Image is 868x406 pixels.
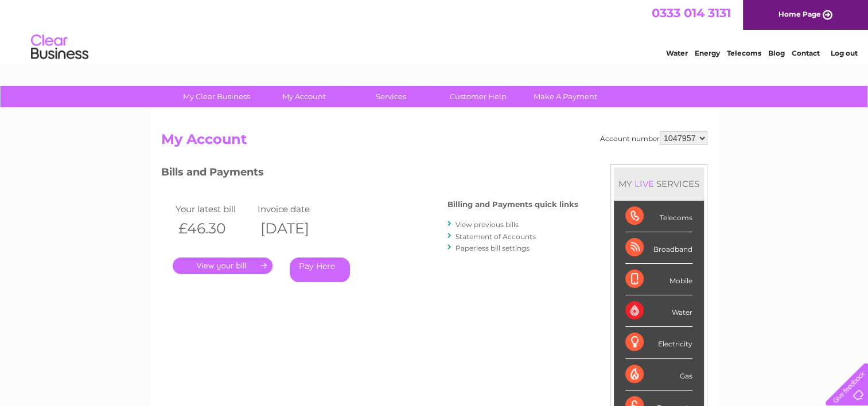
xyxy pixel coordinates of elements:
[173,257,273,274] a: .
[695,49,720,57] a: Energy
[256,86,351,107] a: My Account
[447,200,578,209] h4: Billing and Payments quick links
[344,86,438,107] a: Services
[169,86,264,107] a: My Clear Business
[614,167,704,200] div: MY SERVICES
[625,264,692,295] div: Mobile
[625,327,692,358] div: Electricity
[30,30,89,65] img: logo.png
[255,217,337,240] th: [DATE]
[625,295,692,327] div: Water
[830,49,857,57] a: Log out
[255,201,337,217] td: Invoice date
[727,49,761,57] a: Telecoms
[600,131,707,145] div: Account number
[173,201,255,217] td: Your latest bill
[632,178,656,189] div: LIVE
[456,244,530,252] a: Paperless bill settings
[768,49,785,57] a: Blog
[161,131,707,153] h2: My Account
[625,201,692,232] div: Telecoms
[161,164,578,184] h3: Bills and Payments
[625,359,692,391] div: Gas
[456,220,519,229] a: View previous bills
[792,49,820,57] a: Contact
[652,6,731,20] a: 0333 014 3131
[164,6,706,56] div: Clear Business is a trading name of Verastar Limited (registered in [GEOGRAPHIC_DATA] No. 3667643...
[456,232,536,241] a: Statement of Accounts
[518,86,613,107] a: Make A Payment
[666,49,688,57] a: Water
[173,217,255,240] th: £46.30
[290,257,350,282] a: Pay Here
[431,86,526,107] a: Customer Help
[625,232,692,264] div: Broadband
